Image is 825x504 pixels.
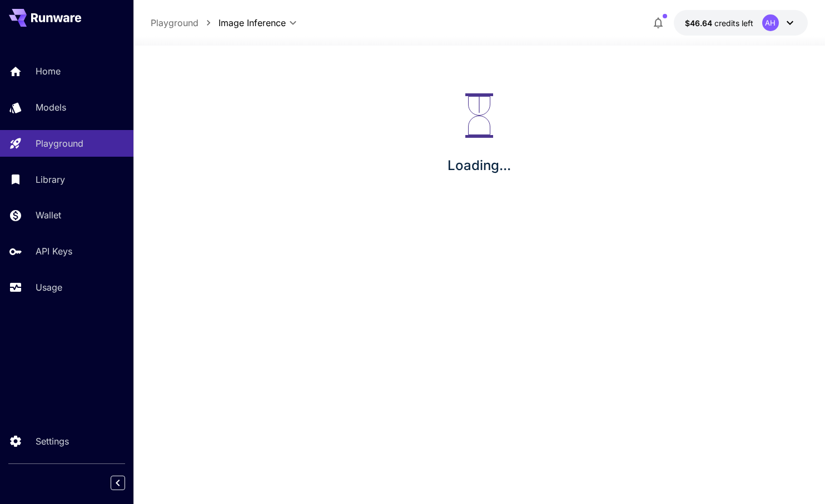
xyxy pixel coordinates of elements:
div: Collapse sidebar [119,473,133,493]
p: Playground [36,137,83,150]
nav: breadcrumb [151,16,218,29]
a: Playground [151,16,198,29]
div: $46.63859 [685,17,753,29]
p: API Keys [36,244,72,258]
button: $46.63859AH [674,10,808,36]
div: AH [762,14,779,31]
p: Settings [36,435,69,448]
span: Image Inference [218,16,286,29]
span: credits left [714,18,753,28]
p: Library [36,173,65,186]
p: Wallet [36,208,61,222]
p: Home [36,64,61,78]
button: Collapse sidebar [111,476,125,490]
p: Models [36,101,66,114]
span: $46.64 [685,18,714,28]
p: Usage [36,281,62,294]
p: Loading... [448,156,511,176]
